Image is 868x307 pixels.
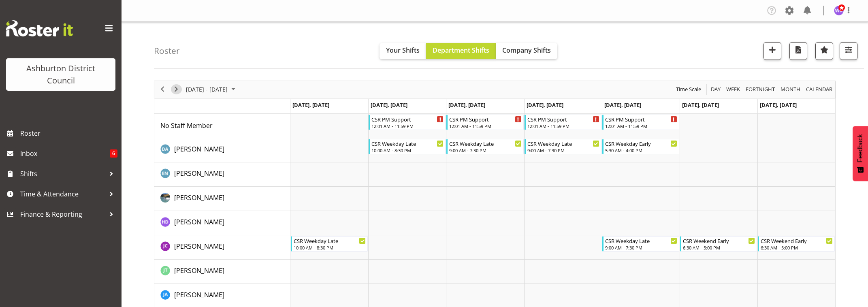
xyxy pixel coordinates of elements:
[174,144,224,154] a: [PERSON_NAME]
[789,42,807,60] button: Download a PDF of the roster according to the set date range.
[710,84,721,94] span: Day
[20,127,117,139] span: Roster
[602,115,679,130] div: No Staff Member"s event - CSR PM Support Begin From Friday, August 29, 2025 at 12:01:00 AM GMT+12...
[380,43,426,59] button: Your Shifts
[171,84,182,94] button: Next
[449,147,521,153] div: 9:00 AM - 7:30 PM
[154,162,290,187] td: Ellen McManus resource
[174,169,224,178] span: [PERSON_NAME]
[446,139,523,154] div: Deborah Anderson"s event - CSR Weekday Late Begin From Wednesday, August 27, 2025 at 9:00:00 AM G...
[744,84,776,94] button: Fortnight
[779,84,802,94] button: Timeline Month
[371,147,444,153] div: 10:00 AM - 8:30 PM
[496,43,557,59] button: Company Shifts
[857,134,864,162] span: Feedback
[174,290,224,299] span: [PERSON_NAME]
[527,123,599,129] div: 12:01 AM - 11:59 PM
[185,84,239,94] button: August 2025
[174,168,224,178] a: [PERSON_NAME]
[154,260,290,284] td: John Tarry resource
[834,6,844,15] img: wendy-keepa436.jpg
[525,139,601,154] div: Deborah Anderson"s event - CSR Weekday Late Begin From Thursday, August 28, 2025 at 9:00:00 AM GM...
[605,139,677,147] div: CSR Weekday Early
[805,84,834,94] button: Month
[683,244,755,251] div: 6:30 AM - 5:00 PM
[448,101,485,109] span: [DATE], [DATE]
[110,149,117,158] span: 6
[805,84,833,94] span: calendar
[761,244,833,251] div: 6:30 AM - 5:00 PM
[160,121,213,130] a: No Staff Member
[174,145,224,153] span: [PERSON_NAME]
[154,138,290,162] td: Deborah Anderson resource
[761,237,833,245] div: CSR Weekend Early
[6,20,73,36] img: Rosterit website logo
[602,236,679,252] div: Jill Cullimore"s event - CSR Weekday Late Begin From Friday, August 29, 2025 at 9:00:00 AM GMT+12...
[185,84,228,94] span: [DATE] - [DATE]
[169,81,183,98] div: next period
[20,147,110,160] span: Inbox
[745,84,776,94] span: Fortnight
[527,139,599,147] div: CSR Weekday Late
[294,237,366,245] div: CSR Weekday Late
[602,139,679,154] div: Deborah Anderson"s event - CSR Weekday Early Begin From Friday, August 29, 2025 at 5:30:00 AM GMT...
[174,217,224,227] a: [PERSON_NAME]
[174,266,224,275] span: [PERSON_NAME]
[369,139,446,154] div: Deborah Anderson"s event - CSR Weekday Late Begin From Tuesday, August 26, 2025 at 10:00:00 AM GM...
[371,101,407,109] span: [DATE], [DATE]
[174,193,224,203] a: [PERSON_NAME]
[449,123,521,129] div: 12:01 AM - 11:59 PM
[758,236,835,252] div: Jill Cullimore"s event - CSR Weekend Early Begin From Sunday, August 31, 2025 at 6:30:00 AM GMT+1...
[154,235,290,260] td: Jill Cullimore resource
[154,114,290,138] td: No Staff Member resource
[154,211,290,235] td: Hayley Dickson resource
[174,241,224,251] a: [PERSON_NAME]
[815,42,833,60] button: Highlight an important date within the roster.
[605,244,677,251] div: 9:00 AM - 7:30 PM
[20,208,105,220] span: Finance & Reporting
[449,139,521,147] div: CSR Weekday Late
[840,42,857,60] button: Filter Shifts
[675,84,702,94] span: Time Scale
[371,139,444,147] div: CSR Weekday Late
[605,115,677,123] div: CSR PM Support
[760,101,797,109] span: [DATE], [DATE]
[292,101,329,109] span: [DATE], [DATE]
[853,126,868,181] button: Feedback - Show survey
[605,147,677,153] div: 5:30 AM - 4:00 PM
[154,187,290,211] td: Harrison Doak resource
[291,236,368,252] div: Jill Cullimore"s event - CSR Weekday Late Begin From Monday, August 25, 2025 at 10:00:00 AM GMT+1...
[433,46,489,55] span: Department Shifts
[174,217,224,226] span: [PERSON_NAME]
[780,84,801,94] span: Month
[174,290,224,300] a: [PERSON_NAME]
[527,101,563,109] span: [DATE], [DATE]
[527,147,599,153] div: 9:00 AM - 7:30 PM
[502,46,551,55] span: Company Shifts
[174,266,224,275] a: [PERSON_NAME]
[154,46,180,55] h4: Roster
[525,115,601,130] div: No Staff Member"s event - CSR PM Support Begin From Thursday, August 28, 2025 at 12:01:00 AM GMT+...
[156,81,169,98] div: previous period
[682,101,719,109] span: [DATE], [DATE]
[14,62,107,87] div: Ashburton District Council
[386,46,420,55] span: Your Shifts
[426,43,496,59] button: Department Shifts
[294,244,366,251] div: 10:00 AM - 8:30 PM
[763,42,781,60] button: Add a new shift
[675,84,703,94] button: Time Scale
[446,115,523,130] div: No Staff Member"s event - CSR PM Support Begin From Wednesday, August 27, 2025 at 12:01:00 AM GMT...
[710,84,722,94] button: Timeline Day
[20,188,105,200] span: Time & Attendance
[605,123,677,129] div: 12:01 AM - 11:59 PM
[725,84,742,94] button: Timeline Week
[20,168,105,180] span: Shifts
[174,242,224,251] span: [PERSON_NAME]
[157,84,168,94] button: Previous
[160,121,213,130] span: No Staff Member
[183,81,240,98] div: August 25 - 31, 2025
[369,115,446,130] div: No Staff Member"s event - CSR PM Support Begin From Tuesday, August 26, 2025 at 12:01:00 AM GMT+1...
[605,237,677,245] div: CSR Weekday Late
[449,115,521,123] div: CSR PM Support
[683,237,755,245] div: CSR Weekend Early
